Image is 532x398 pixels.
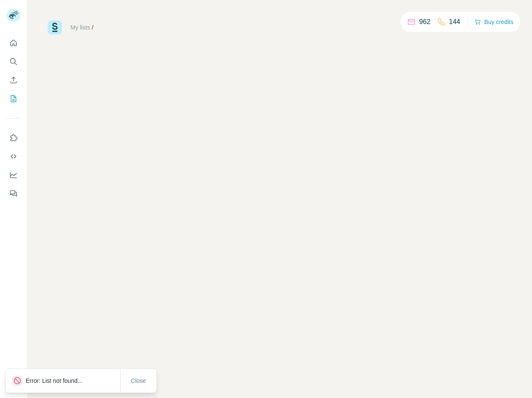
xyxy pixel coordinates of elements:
p: Error: List not found... [26,376,89,385]
button: Search [7,54,20,69]
button: My lists [7,91,20,106]
p: 962 [419,17,430,27]
button: Close [125,373,152,388]
button: Enrich CSV [7,73,20,88]
img: Surfe Logo [48,20,62,35]
button: Use Surfe on LinkedIn [7,130,20,145]
button: Feedback [7,186,20,201]
a: My lists [70,24,90,31]
span: Close [131,376,146,385]
p: 144 [449,17,460,27]
button: Use Surfe API [7,149,20,164]
button: Buy credits [474,16,513,28]
button: Dashboard [7,167,20,183]
li: / [92,23,94,32]
button: Quick start [7,35,20,51]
